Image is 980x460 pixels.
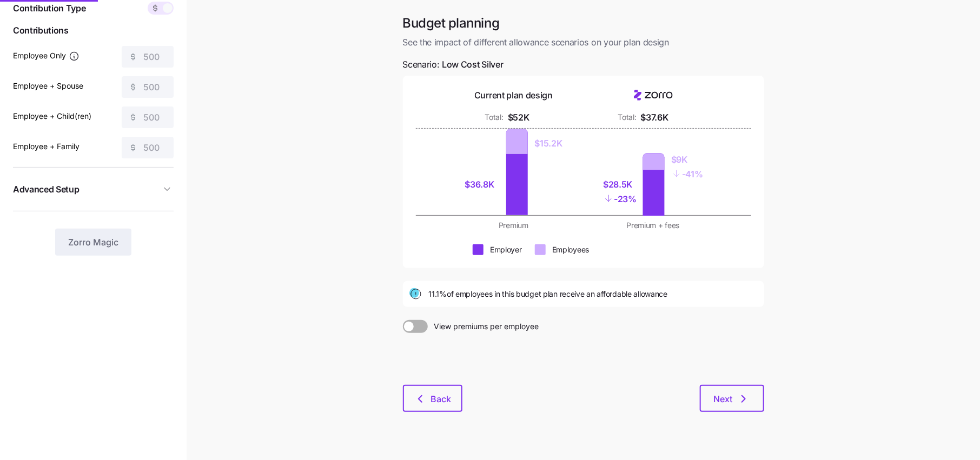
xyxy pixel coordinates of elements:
button: Advanced Setup [13,176,174,203]
div: $52K [508,111,529,124]
div: $28.5K [603,178,637,191]
div: Premium + fees [590,220,717,231]
span: Back [431,392,452,405]
div: - 23% [603,191,637,206]
button: Next [700,385,764,412]
label: Employee + Family [13,141,80,152]
span: 11.1% of employees in this budget plan receive an affordable allowance [429,289,668,299]
div: - 41% [671,166,703,181]
span: Zorro Magic [68,236,118,249]
label: Employee Only [13,50,80,62]
div: Employees [552,244,589,255]
span: View premiums per employee [428,320,539,333]
div: Total: [618,112,636,123]
span: Next [714,392,733,405]
div: $15.2K [534,137,562,150]
div: $37.6K [641,111,668,124]
div: $36.8K [465,178,500,191]
span: Contribution Type [13,2,86,15]
span: Advanced Setup [13,183,80,196]
button: Zorro Magic [55,229,131,256]
label: Employee + Spouse [13,80,83,92]
div: $9K [671,153,703,166]
label: Employee + Child(ren) [13,110,91,122]
span: Low Cost Silver [442,58,503,71]
span: Contributions [13,24,174,37]
h1: Budget planning [403,15,764,31]
div: Premium [451,220,577,231]
div: Employer [490,244,522,255]
span: See the impact of different allowance scenarios on your plan design [403,36,764,49]
div: Current plan design [474,89,553,102]
span: Scenario: [403,58,504,71]
div: Total: [485,112,503,123]
button: Back [403,385,462,412]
